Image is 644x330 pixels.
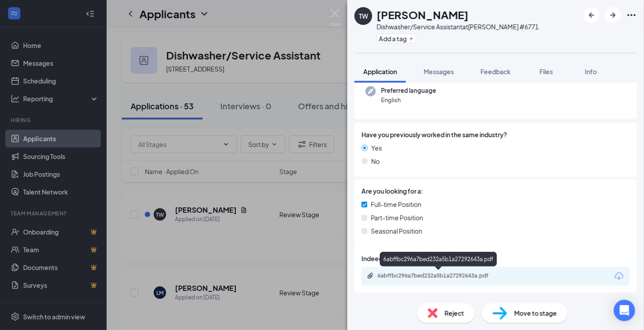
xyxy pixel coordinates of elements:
[586,10,597,20] svg: ArrowLeftNew
[371,226,422,236] span: Seasonal Position
[585,68,597,76] span: Info
[377,34,416,43] button: PlusAdd a tag
[605,7,621,23] button: ArrowRight
[378,272,502,279] div: 6abffbc296a7bed232a5b1a27292643a.pdf
[362,186,423,196] span: Are you looking for a:
[367,272,511,281] a: Paperclip6abffbc296a7bed232a5b1a27292643a.pdf
[371,199,421,209] span: Full-time Position
[540,68,553,76] span: Files
[584,7,600,23] button: ArrowLeftNew
[614,300,635,321] div: Open Intercom Messenger
[380,252,497,266] div: 6abffbc296a7bed232a5b1a27292643a.pdf
[424,68,454,76] span: Messages
[363,68,397,76] span: Application
[362,254,408,263] span: Indeed Resume
[367,272,374,279] svg: Paperclip
[377,22,539,31] div: Dishwasher/Service Assistant at [PERSON_NAME] #6771
[614,271,624,282] svg: Download
[626,10,637,20] svg: Ellipses
[409,36,414,41] svg: Plus
[377,7,469,22] h1: [PERSON_NAME]
[514,308,557,318] span: Move to stage
[381,86,436,95] span: Preferred language
[359,12,368,20] div: TW
[362,130,507,139] span: Have you previously worked in the same industry?
[371,143,382,153] span: Yes
[481,68,511,76] span: Feedback
[381,95,436,104] span: English
[371,156,380,166] span: No
[371,213,423,223] span: Part-time Position
[608,10,618,20] svg: ArrowRight
[445,308,464,318] span: Reject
